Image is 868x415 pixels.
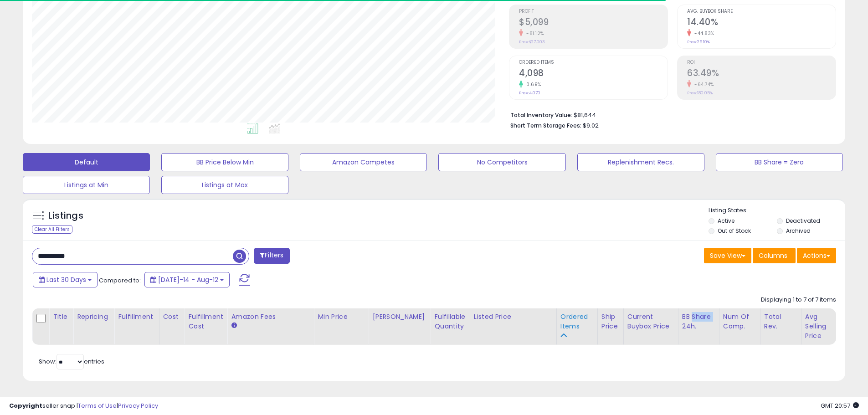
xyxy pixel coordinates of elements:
[519,68,668,80] h2: 4,098
[797,248,836,263] button: Actions
[519,90,540,96] small: Prev: 4,070
[519,9,668,14] span: Profit
[254,248,289,264] button: Filters
[519,60,668,65] span: Ordered Items
[158,275,218,284] span: [DATE]-14 - Aug-12
[761,296,836,304] div: Displaying 1 to 7 of 7 items
[682,312,715,331] div: BB Share 24h.
[32,225,72,234] div: Clear All Filters
[474,312,553,322] div: Listed Price
[39,357,104,366] span: Show: entries
[759,251,787,260] span: Columns
[438,153,565,171] button: No Competitors
[161,176,288,194] button: Listings at Max
[188,312,223,331] div: Fulfillment Cost
[687,39,710,45] small: Prev: 26.10%
[560,312,594,331] div: Ordered Items
[627,312,674,331] div: Current Buybox Price
[9,401,42,410] strong: Copyright
[231,322,236,330] small: Amazon Fees.
[723,312,756,331] div: Num of Comp.
[372,312,426,322] div: [PERSON_NAME]
[33,272,98,287] button: Last 30 Days
[118,312,155,322] div: Fulfillment
[691,81,714,88] small: -64.74%
[23,153,150,171] button: Default
[161,153,288,171] button: BB Price Below Min
[9,402,158,410] div: seller snap | |
[510,111,572,119] b: Total Inventory Value:
[78,401,117,410] a: Terms of Use
[23,176,150,194] button: Listings at Min
[687,68,836,80] h2: 63.49%
[99,276,141,285] span: Compared to:
[687,17,836,29] h2: 14.40%
[718,217,734,225] label: Active
[510,109,829,120] li: $81,644
[786,227,811,235] label: Archived
[48,210,83,222] h5: Listings
[118,401,158,410] a: Privacy Policy
[144,272,230,287] button: [DATE]-14 - Aug-12
[718,227,751,235] label: Out of Stock
[753,248,796,263] button: Columns
[577,153,704,171] button: Replenishment Recs.
[583,121,599,130] span: $9.02
[46,275,86,284] span: Last 30 Days
[523,30,544,37] small: -81.12%
[163,312,181,322] div: Cost
[519,17,668,29] h2: $5,099
[300,153,427,171] button: Amazon Competes
[77,312,110,322] div: Repricing
[716,153,843,171] button: BB Share = Zero
[318,312,365,322] div: Min Price
[523,81,541,88] small: 0.69%
[601,312,620,331] div: Ship Price
[687,90,713,96] small: Prev: 180.05%
[764,312,797,331] div: Total Rev.
[519,39,545,45] small: Prev: $27,003
[704,248,751,263] button: Save View
[687,9,836,14] span: Avg. Buybox Share
[691,30,714,37] small: -44.83%
[231,312,310,322] div: Amazon Fees
[434,312,466,331] div: Fulfillable Quantity
[709,206,845,215] p: Listing States:
[786,217,820,225] label: Deactivated
[821,401,859,410] span: 2025-09-12 20:57 GMT
[510,122,581,129] b: Short Term Storage Fees:
[687,60,836,65] span: ROI
[53,312,69,322] div: Title
[805,312,838,341] div: Avg Selling Price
